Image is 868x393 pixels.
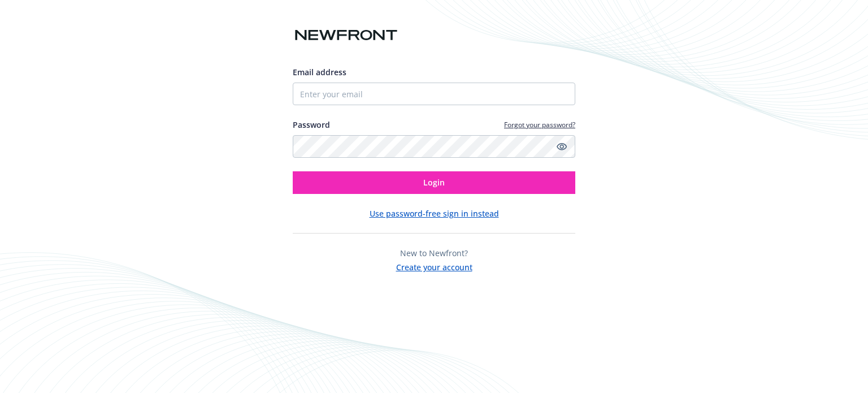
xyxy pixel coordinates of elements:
[293,171,575,194] button: Login
[293,119,330,131] label: Password
[396,259,472,273] button: Create your account
[555,140,568,153] a: Show password
[293,135,575,158] input: Enter your password
[293,83,575,105] input: Enter your email
[504,120,575,129] a: Forgot your password?
[293,67,346,77] span: Email address
[370,208,499,219] button: Use password-free sign in instead
[423,177,445,188] span: Login
[293,25,400,45] img: Newfront logo
[400,248,468,258] span: New to Newfront?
